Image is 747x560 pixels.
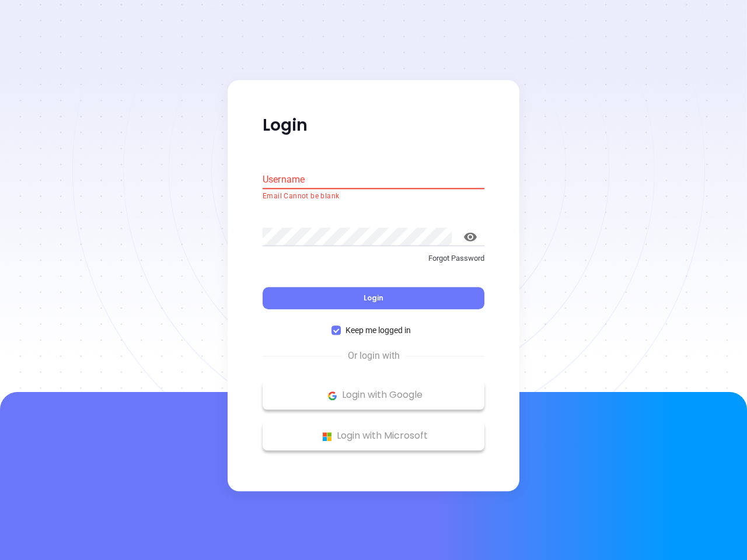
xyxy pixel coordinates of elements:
span: Keep me logged in [341,324,416,337]
a: Forgot Password [263,253,484,274]
p: Login with Google [268,387,479,404]
img: Google Logo [325,388,340,403]
p: Login [263,115,484,136]
p: Email Cannot be blank [263,191,484,202]
p: Forgot Password [263,253,484,264]
button: Google Logo Login with Google [263,381,484,410]
img: Microsoft Logo [320,429,334,444]
button: toggle password visibility [456,223,484,251]
button: Login [263,288,484,310]
span: Login [364,293,383,303]
p: Login with Microsoft [268,428,479,445]
button: Microsoft Logo Login with Microsoft [263,422,484,451]
span: Or login with [342,349,406,363]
